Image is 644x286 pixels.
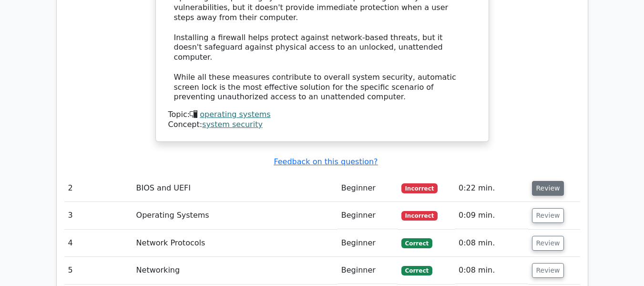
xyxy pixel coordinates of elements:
td: 0:08 min. [455,257,528,284]
td: 5 [64,257,133,284]
td: Beginner [337,230,398,257]
span: Correct [401,266,432,275]
td: Beginner [337,175,398,202]
td: Beginner [337,257,398,284]
button: Review [532,181,564,196]
td: 2 [64,175,133,202]
td: 0:22 min. [455,175,528,202]
span: Incorrect [401,183,438,193]
td: 3 [64,202,133,229]
button: Review [532,236,564,251]
button: Review [532,263,564,278]
td: 0:09 min. [455,202,528,229]
td: Network Protocols [133,230,337,257]
td: Beginner [337,202,398,229]
span: Correct [401,238,432,248]
td: 4 [64,230,133,257]
span: Incorrect [401,211,438,221]
td: BIOS and UEFI [133,175,337,202]
a: system security [202,120,263,129]
td: 0:08 min. [455,230,528,257]
div: Topic: [168,110,476,120]
a: operating systems [200,110,270,119]
div: Concept: [168,120,476,130]
button: Review [532,208,564,223]
td: Networking [133,257,337,284]
a: Feedback on this question? [274,157,378,166]
td: Operating Systems [133,202,337,229]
